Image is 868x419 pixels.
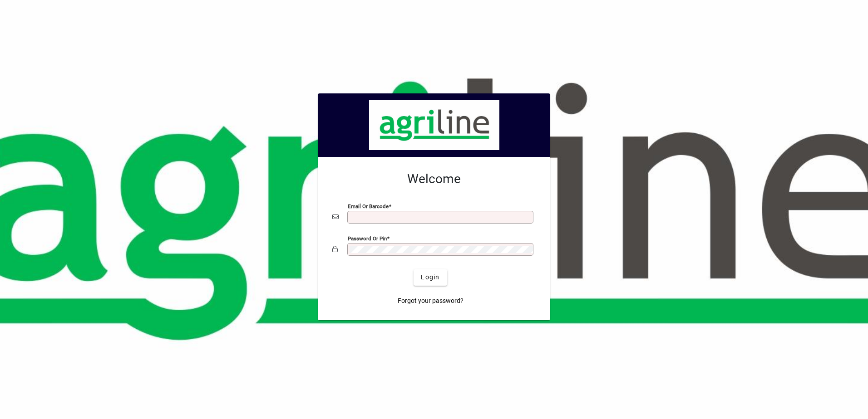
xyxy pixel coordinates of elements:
[332,171,536,187] h2: Welcome
[398,296,464,306] span: Forgot your password?
[348,235,387,241] mat-label: Password or Pin
[414,269,447,286] button: Login
[421,273,439,282] span: Login
[394,293,467,309] a: Forgot your password?
[348,203,389,209] mat-label: Email or Barcode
